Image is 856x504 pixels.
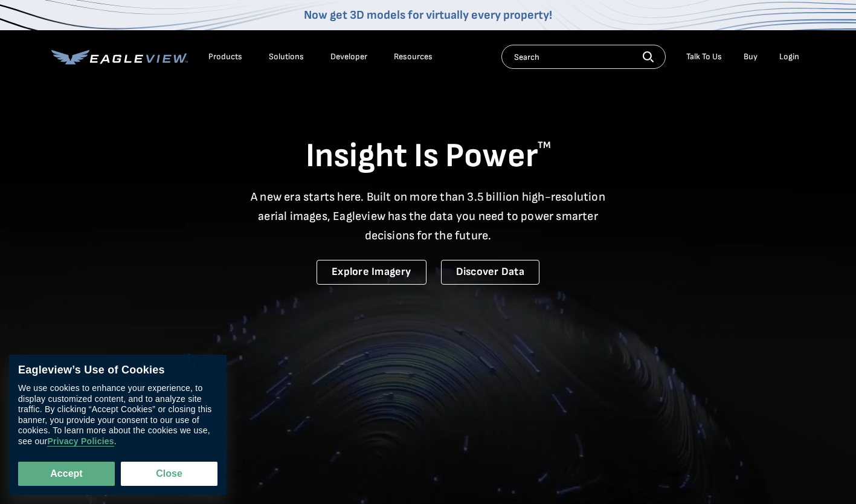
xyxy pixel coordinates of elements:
input: Search [501,45,666,69]
div: Solutions [269,51,304,62]
div: Products [208,51,242,62]
button: Accept [18,462,115,486]
a: Privacy Policies [47,436,114,447]
div: Eagleview’s Use of Cookies [18,364,217,377]
div: Talk To Us [686,51,722,62]
h1: Insight Is Power [51,135,805,178]
button: Close [121,462,217,486]
a: Developer [330,51,367,62]
sup: TM [538,140,551,151]
div: Login [779,51,799,62]
a: Explore Imagery [317,260,426,285]
a: Buy [744,51,758,62]
div: Resources [394,51,433,62]
div: We use cookies to enhance your experience, to display customized content, and to analyze site tra... [18,383,217,447]
a: Discover Data [441,260,539,285]
a: Now get 3D models for virtually every property! [304,8,552,22]
p: A new era starts here. Built on more than 3.5 billion high-resolution aerial images, Eagleview ha... [243,187,613,245]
